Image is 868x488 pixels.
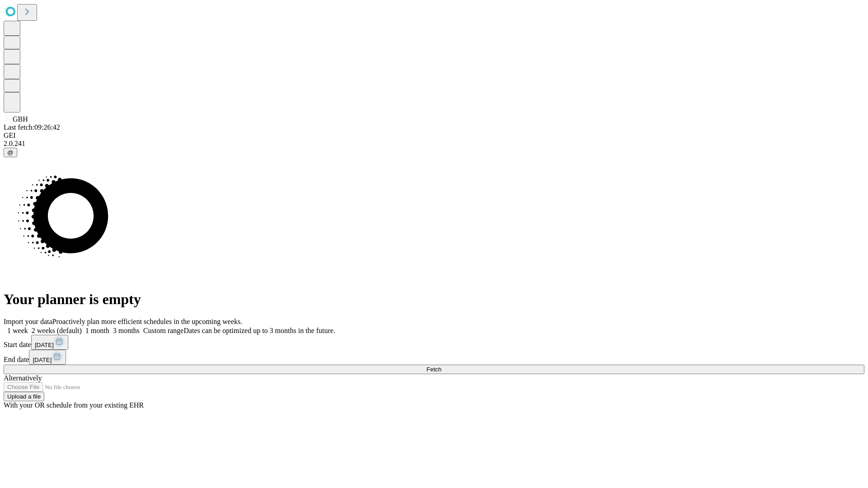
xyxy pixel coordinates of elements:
[85,327,109,334] span: 1 month
[4,291,864,308] h1: Your planner is empty
[32,327,82,334] span: 2 weeks (default)
[143,327,184,334] span: Custom range
[31,335,68,350] button: [DATE]
[4,350,864,365] div: End date
[113,327,140,334] span: 3 months
[426,366,441,373] span: Fetch
[13,115,28,123] span: GBH
[4,374,42,382] span: Alternatively
[4,131,864,140] div: GEI
[4,318,52,325] span: Import your data
[33,357,52,363] span: [DATE]
[35,342,54,348] span: [DATE]
[7,327,28,334] span: 1 week
[184,327,335,334] span: Dates can be optimized up to 3 months in the future.
[4,140,864,148] div: 2.0.241
[4,148,17,157] button: @
[4,392,44,401] button: Upload a file
[4,123,60,131] span: Last fetch: 09:26:42
[4,335,864,350] div: Start date
[7,149,14,156] span: @
[52,318,242,325] span: Proactively plan more efficient schedules in the upcoming weeks.
[29,350,66,365] button: [DATE]
[4,365,864,374] button: Fetch
[4,401,144,409] span: With your OR schedule from your existing EHR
